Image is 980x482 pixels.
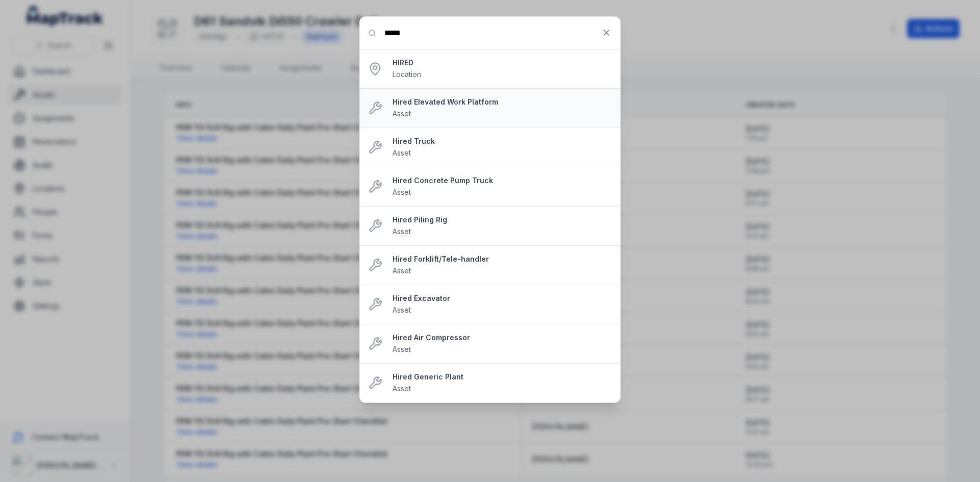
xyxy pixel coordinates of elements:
[393,266,411,275] span: Asset
[393,215,612,237] a: Hired Piling RigAsset
[393,58,612,68] strong: HIRED
[393,293,612,316] a: Hired ExcavatorAsset
[393,306,411,314] span: Asset
[393,148,411,157] span: Asset
[393,227,411,236] span: Asset
[393,254,612,264] strong: Hired Forklift/Tele-handler
[393,254,612,276] a: Hired Forklift/Tele-handlerAsset
[393,345,411,353] span: Asset
[393,384,411,393] span: Asset
[393,188,411,196] span: Asset
[393,70,421,79] span: Location
[393,175,612,198] a: Hired Concrete Pump TruckAsset
[393,333,612,343] strong: Hired Air Compressor
[393,97,612,107] strong: Hired Elevated Work Platform
[393,372,612,394] a: Hired Generic PlantAsset
[393,97,612,119] a: Hired Elevated Work PlatformAsset
[393,58,612,80] a: HIREDLocation
[393,175,612,186] strong: Hired Concrete Pump Truck
[393,136,612,159] a: Hired TruckAsset
[393,293,612,303] strong: Hired Excavator
[393,136,612,146] strong: Hired Truck
[393,333,612,355] a: Hired Air CompressorAsset
[393,215,612,225] strong: Hired Piling Rig
[393,372,612,382] strong: Hired Generic Plant
[393,109,411,118] span: Asset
